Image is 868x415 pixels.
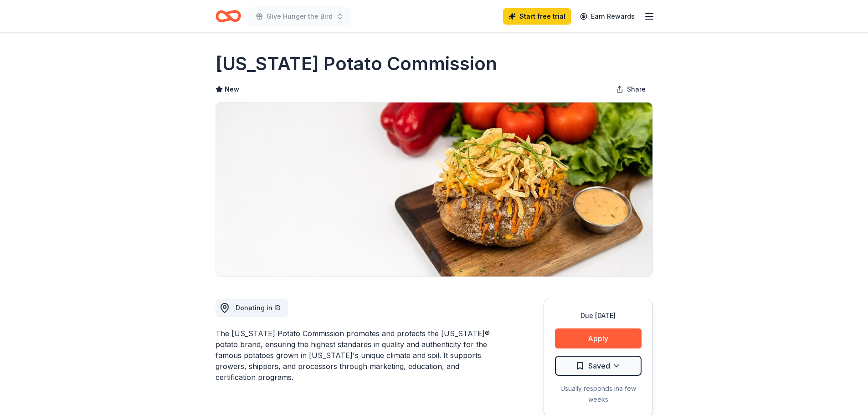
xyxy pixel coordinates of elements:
button: Apply [555,328,642,348]
span: New [225,84,239,95]
button: Share [609,80,653,98]
span: Saved [588,360,610,372]
span: Donating in ID [236,304,281,312]
button: Saved [555,356,642,376]
a: Home [216,5,241,27]
button: Give Hunger the Bird [248,7,351,26]
img: Image for Idaho Potato Commission [216,102,652,277]
span: Share [627,84,646,95]
a: Start free trial [503,8,571,25]
span: Give Hunger the Bird [267,11,333,22]
div: Usually responds in a few weeks [555,383,642,405]
div: Due [DATE] [555,310,642,321]
div: The [US_STATE] Potato Commission promotes and protects the [US_STATE]® potato brand, ensuring the... [216,328,500,383]
h1: [US_STATE] Potato Commission [216,51,497,77]
a: Earn Rewards [575,8,640,25]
